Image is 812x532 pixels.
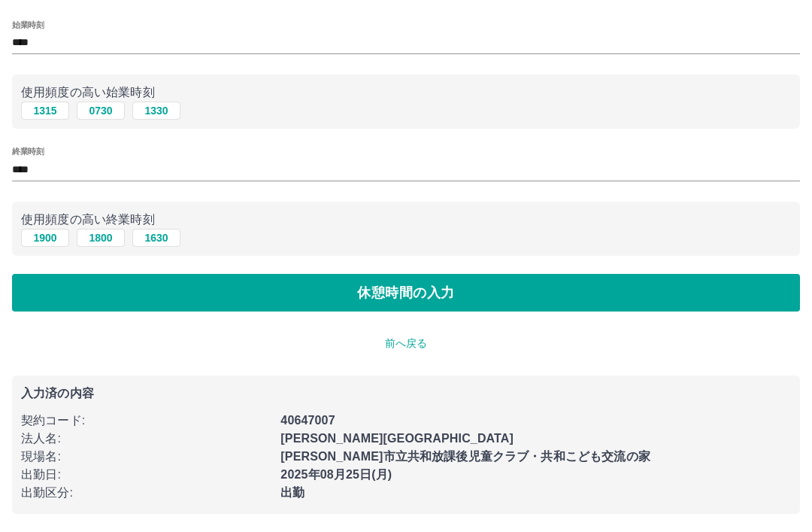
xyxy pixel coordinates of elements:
p: 出勤日 : [21,466,271,484]
b: [PERSON_NAME]市立共和放課後児童クラブ・共和こども交流の家 [280,450,650,463]
p: 使用頻度の高い始業時刻 [21,84,791,102]
p: 出勤区分 : [21,484,271,502]
button: 1315 [21,102,69,120]
button: 1900 [21,229,69,247]
b: 40647007 [280,414,335,427]
b: 2025年08月25日(月) [280,468,392,481]
button: 0730 [77,102,125,120]
p: 使用頻度の高い終業時刻 [21,211,791,229]
p: 現場名 : [21,448,271,466]
b: 出勤 [280,486,304,499]
b: [PERSON_NAME][GEOGRAPHIC_DATA] [280,432,514,445]
p: 法人名 : [21,430,271,448]
button: 1630 [132,229,180,247]
p: 入力済の内容 [21,388,791,400]
p: 契約コード : [21,412,271,430]
label: 終業時刻 [12,146,44,157]
p: 前へ戻る [12,336,800,351]
label: 始業時刻 [12,19,44,30]
button: 休憩時間の入力 [12,274,800,312]
button: 1800 [77,229,125,247]
button: 1330 [132,102,180,120]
